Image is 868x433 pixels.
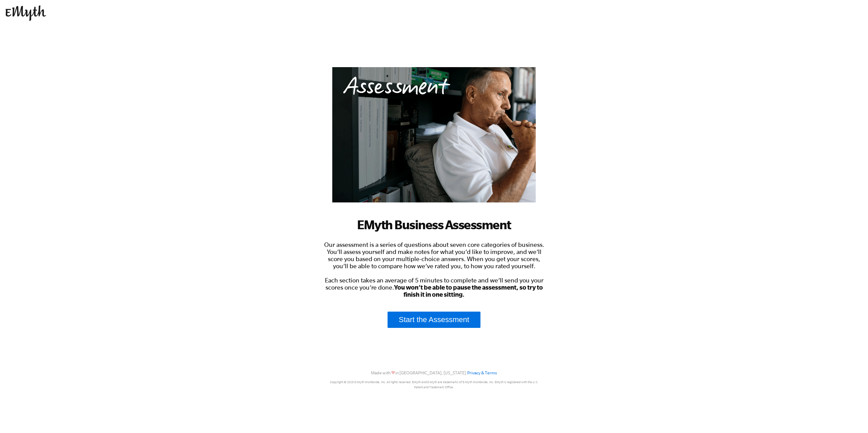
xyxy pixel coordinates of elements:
img: business-systems-assessment [332,67,536,202]
p: Made with in [GEOGRAPHIC_DATA], [US_STATE]. [329,369,539,376]
img: EMyth [5,5,46,21]
strong: You won’t be able to pause the assessment, so try to finish it in one sitting. [394,284,543,298]
iframe: Chat Widget [834,400,868,433]
h1: EMyth Business Assessment [322,217,546,232]
a: Start the Assessment [388,312,480,328]
p: Copyright © 2025 E-Myth Worldwide, Inc. All rights reserved. EMyth and E-Myth are trademarks of E... [329,380,539,390]
span: Our assessment is a series of questions about seven core categories of business. You’ll assess yo... [324,241,544,298]
a: Privacy & Terms [467,370,497,375]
